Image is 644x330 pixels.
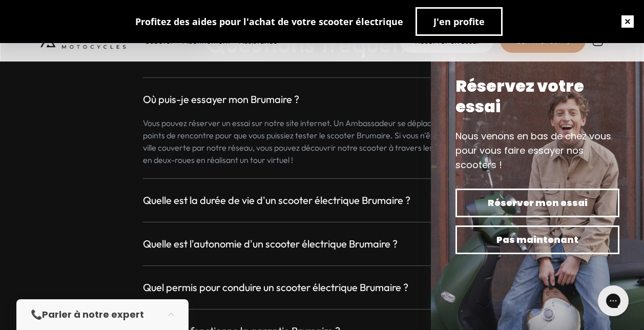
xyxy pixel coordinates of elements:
[143,117,502,166] p: Vous pouvez réserver un essai sur notre site internet. Un Ambassadeur se déplacera dans un de nos...
[593,282,634,320] iframe: Gorgias live chat messenger
[143,280,408,295] h3: Quel permis pour conduire un scooter électrique Brumaire ?
[143,193,410,208] h3: Quelle est la durée de vie d'un scooter électrique Brumaire ?
[143,92,299,107] h3: Où puis-je essayer mon Brumaire ?
[143,237,398,251] h3: Quelle est l'autonomie d'un scooter électrique Brumaire ?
